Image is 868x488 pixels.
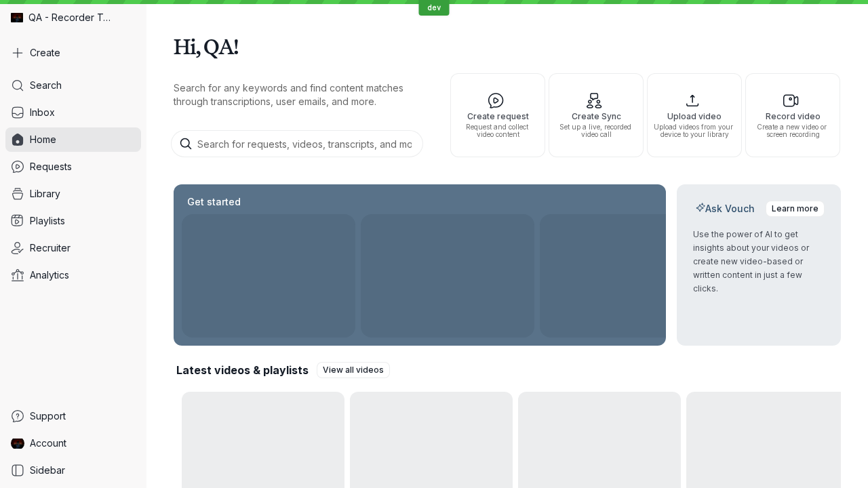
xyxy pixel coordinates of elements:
[647,73,742,157] button: Upload videoUpload videos from your device to your library
[5,73,141,98] a: Search
[5,41,141,65] button: Create
[30,409,66,423] span: Support
[653,123,736,138] span: Upload videos from your device to your library
[450,73,545,157] button: Create requestRequest and collect video content
[171,130,423,157] input: Search for requests, videos, transcripts, and more...
[766,201,825,217] a: Learn more
[30,106,55,119] span: Inbox
[653,112,736,121] span: Upload video
[456,112,539,121] span: Create request
[30,241,71,255] span: Recruiter
[745,73,840,157] button: Record videoCreate a new video or screen recording
[30,46,60,60] span: Create
[5,127,141,152] a: Home
[5,431,141,455] a: QA Dev Recorder avatarAccount
[30,436,66,450] span: Account
[30,214,65,228] span: Playlists
[5,5,141,30] div: QA - Recorder Testing
[693,228,825,296] p: Use the power of AI to get insights about your videos or create new video-based or written conten...
[772,202,818,216] span: Learn more
[174,81,426,108] p: Search for any keywords and find content matches through transcriptions, user emails, and more.
[5,100,141,125] a: Inbox
[751,123,834,138] span: Create a new video or screen recording
[174,27,841,65] h1: Hi, QA!
[30,187,60,201] span: Library
[184,195,243,209] h2: Get started
[30,160,72,174] span: Requests
[5,155,141,179] a: Requests
[5,209,141,233] a: Playlists
[693,202,757,216] h2: Ask Vouch
[30,464,65,477] span: Sidebar
[28,11,115,24] span: QA - Recorder Testing
[317,362,390,378] a: View all videos
[555,123,637,138] span: Set up a live, recorded video call
[5,458,141,483] a: Sidebar
[751,112,834,121] span: Record video
[30,268,69,282] span: Analytics
[456,123,539,138] span: Request and collect video content
[11,12,23,24] img: QA - Recorder Testing avatar
[5,404,141,428] a: Support
[323,363,384,377] span: View all videos
[30,79,62,92] span: Search
[11,436,24,450] img: QA Dev Recorder avatar
[5,182,141,206] a: Library
[555,112,637,121] span: Create Sync
[5,263,141,287] a: Analytics
[549,73,644,157] button: Create SyncSet up a live, recorded video call
[30,133,56,146] span: Home
[176,363,309,378] h2: Latest videos & playlists
[5,236,141,260] a: Recruiter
